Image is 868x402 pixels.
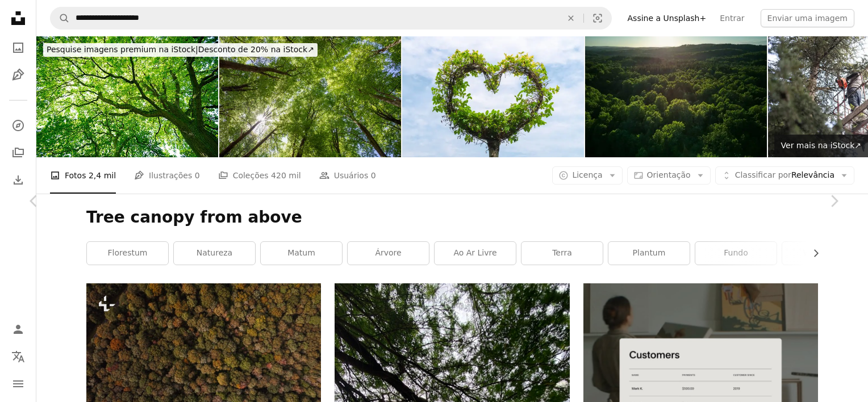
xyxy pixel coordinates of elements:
[627,166,711,185] button: Orientação
[36,36,218,157] img: Imponente carvalho abaixo
[319,157,376,194] a: Usuários 0
[521,242,603,265] a: terra
[435,242,516,265] a: ao ar livre
[87,242,168,265] a: florestum
[348,242,429,265] a: árvore
[371,169,376,182] span: 0
[218,157,301,194] a: Coleções 420 mil
[695,242,777,265] a: Fundo
[7,345,30,368] button: Idioma
[174,242,255,265] a: natureza
[195,169,200,182] span: 0
[761,9,854,27] button: Enviar uma imagem
[782,242,863,265] a: Wallpaper
[86,356,321,366] a: Vista aérea de uma floresta com muitas árvores
[7,114,30,137] a: Explorar
[7,36,30,59] a: Fotos
[647,170,691,179] span: Orientação
[7,141,30,164] a: Coleções
[608,242,690,265] a: plantum
[7,372,30,395] button: Menu
[219,36,401,157] img: Forest_Canopy
[50,7,612,30] form: Pesquise conteúdo visual em todo o site
[402,36,584,157] img: Heart shaped tree
[713,9,751,27] a: Entrar
[271,169,301,182] span: 420 mil
[735,170,834,181] span: Relevância
[715,166,854,185] button: Classificar porRelevância
[774,135,868,157] a: Ver mais na iStock↗
[47,45,198,54] span: Pesquise imagens premium na iStock |
[572,170,602,179] span: Licença
[584,7,611,29] button: Pesquisa visual
[36,36,324,64] a: Pesquise imagens premium na iStock|Desconto de 20% na iStock↗
[558,7,583,29] button: Limpar
[781,141,861,150] span: Ver mais na iStock ↗
[7,318,30,341] a: Entrar / Cadastrar-se
[261,242,342,265] a: matum
[621,9,713,27] a: Assine a Unsplash+
[552,166,622,185] button: Licença
[134,157,200,194] a: Ilustrações 0
[7,64,30,86] a: Ilustrações
[585,36,767,157] img: Imagem aérea de drone sobre uma floresta mista
[51,7,70,29] button: Pesquise na Unsplash
[735,170,791,179] span: Classificar por
[47,45,314,54] span: Desconto de 20% na iStock ↗
[86,207,818,228] h1: Tree canopy from above
[800,146,868,256] a: Próximo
